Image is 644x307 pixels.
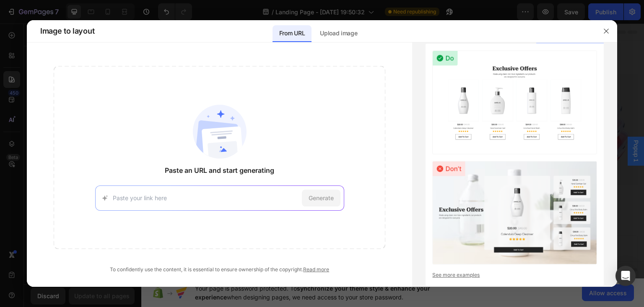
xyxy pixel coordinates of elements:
[491,116,499,138] span: Popup 1
[432,271,597,279] a: See more examples
[165,165,274,175] span: Paste an URL and start generating
[54,266,385,273] div: To confidently use the content, it is essential to ensure ownership of the copyright.
[113,193,299,202] input: Paste your link here
[309,193,334,202] span: Generate
[320,28,357,38] p: Upload image
[126,65,377,191] div: Dialog content
[279,28,305,38] p: From URL
[234,87,279,94] div: Drop element here
[615,266,636,286] div: Open Intercom Messenger
[303,266,329,273] a: Read more
[126,65,377,191] div: Dialog body
[40,26,94,36] span: Image to layout
[245,195,258,209] dialog: Popup 1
